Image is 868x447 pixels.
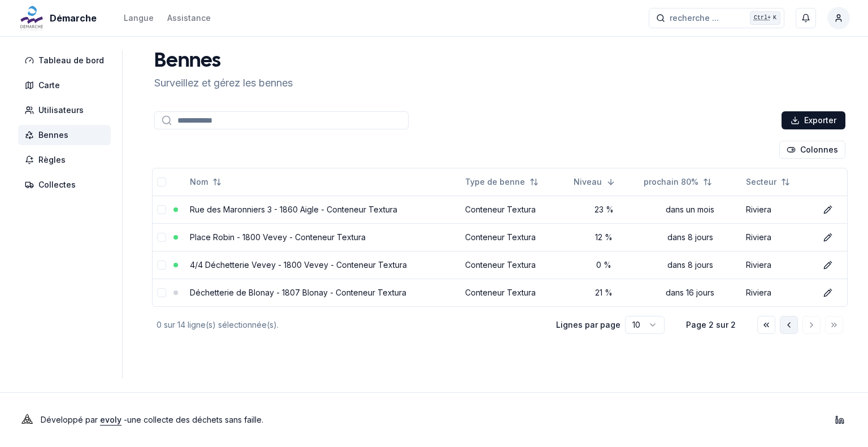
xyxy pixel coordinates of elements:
button: Langue [124,11,154,25]
button: Sorted descending. Click to sort ascending. [567,173,622,191]
p: Développé par - une collecte des déchets sans faille . [41,412,263,428]
a: Déchetterie de Blonay - 1807 Blonay - Conteneur Textura [190,288,406,297]
button: select-all [157,177,166,186]
p: Surveillez et gérez les bennes [154,75,293,91]
a: Utilisateurs [18,100,115,120]
button: Not sorted. Click to sort ascending. [739,173,797,191]
span: Collectes [38,179,76,190]
td: Conteneur Textura [461,196,569,223]
button: Aller à la page précédente [780,316,798,334]
td: Conteneur Textura [461,223,569,251]
button: recherche ...Ctrl+K [649,8,784,28]
a: Carte [18,75,115,96]
span: Carte [38,80,60,91]
span: Niveau [574,176,602,188]
td: Conteneur Textura [461,251,569,279]
button: select-row [157,288,166,297]
td: Conteneur Textura [461,279,569,306]
span: Bennes [38,129,68,141]
div: dans 8 jours [644,232,737,243]
button: Not sorted. Click to sort ascending. [458,173,545,191]
div: Langue [124,12,154,24]
div: 12 % [574,232,635,243]
div: 0 sur 14 ligne(s) sélectionnée(s). [157,319,538,331]
a: Place Robin - 1800 Vevey - Conteneur Textura [190,232,366,242]
h1: Bennes [154,50,293,73]
img: Evoly Logo [18,411,36,429]
span: Tableau de bord [38,55,104,66]
button: select-row [157,233,166,242]
div: dans un mois [644,204,737,215]
td: Riviera [741,196,814,223]
a: Rue des Maronniers 3 - 1860 Aigle - Conteneur Textura [190,205,397,214]
div: 23 % [574,204,635,215]
a: Assistance [167,11,211,25]
button: Cocher les colonnes [779,141,845,159]
span: Type de benne [465,176,525,188]
td: Riviera [741,251,814,279]
td: Riviera [741,279,814,306]
button: select-row [157,261,166,270]
div: dans 8 jours [644,259,737,271]
button: Not sorted. Click to sort ascending. [183,173,228,191]
a: Démarche [18,11,101,25]
img: Démarche Logo [18,5,45,32]
a: Règles [18,150,115,170]
button: select-row [157,205,166,214]
span: Démarche [50,11,97,25]
span: prochain 80% [644,176,698,188]
p: Lignes par page [556,319,620,331]
div: 0 % [574,259,635,271]
a: Bennes [18,125,115,145]
span: recherche ... [670,12,719,24]
span: Nom [190,176,208,188]
a: Collectes [18,175,115,195]
a: Tableau de bord [18,50,115,71]
a: evoly [100,415,121,424]
span: Secteur [746,176,776,188]
span: Utilisateurs [38,105,84,116]
a: 4/4 Déchetterie Vevey - 1800 Vevey - Conteneur Textura [190,260,407,270]
div: 21 % [574,287,635,298]
button: Aller à la première page [757,316,775,334]
button: Not sorted. Click to sort ascending. [637,173,719,191]
div: dans 16 jours [644,287,737,298]
button: Exporter [782,111,845,129]
span: Règles [38,154,66,166]
td: Riviera [741,223,814,251]
div: Page 2 sur 2 [683,319,739,331]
